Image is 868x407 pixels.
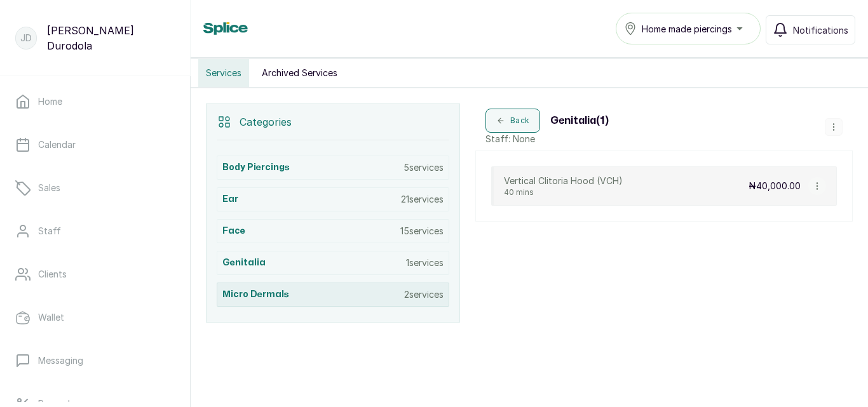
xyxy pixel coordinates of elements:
a: Wallet [10,300,180,335]
p: 5 services [403,161,444,174]
p: [PERSON_NAME] Durodola [47,23,175,53]
p: 15 services [400,225,444,237]
div: Vertical Clitoria Hood (VCH)40 mins [504,175,623,197]
button: Notifications [766,15,855,44]
p: Sales [38,182,60,194]
p: 1 services [406,257,444,269]
a: Messaging [10,343,180,378]
p: ₦40,000.00 [749,180,801,192]
a: Staff [10,213,180,249]
h3: Genitalia [222,257,266,269]
button: Back [485,109,540,133]
a: Home [10,84,180,119]
p: 2 services [404,288,444,301]
h3: Face [222,225,245,237]
h3: Body Piercings [222,161,290,174]
h3: Genitalia ( 1 ) [550,113,609,128]
p: JD [20,32,32,44]
p: Vertical Clitoria Hood (VCH) [504,175,623,187]
button: Home made piercings [616,13,761,44]
a: Calendar [10,127,180,163]
h3: Micro Dermals [222,288,289,301]
p: Calendar [38,138,76,151]
a: Sales [10,170,180,206]
a: Clients [10,257,180,292]
p: 21 services [401,193,444,206]
p: 40 mins [504,187,623,197]
p: Staff: None [485,133,609,145]
h3: Ear [222,193,238,206]
span: Notifications [793,23,848,37]
button: Archived Services [254,59,345,87]
button: Services [198,59,249,87]
p: Categories [240,114,292,130]
p: Wallet [38,311,64,324]
p: Clients [38,268,67,281]
span: Home made piercings [642,22,732,36]
p: Home [38,95,62,108]
p: Messaging [38,354,83,367]
p: Staff [38,225,61,237]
